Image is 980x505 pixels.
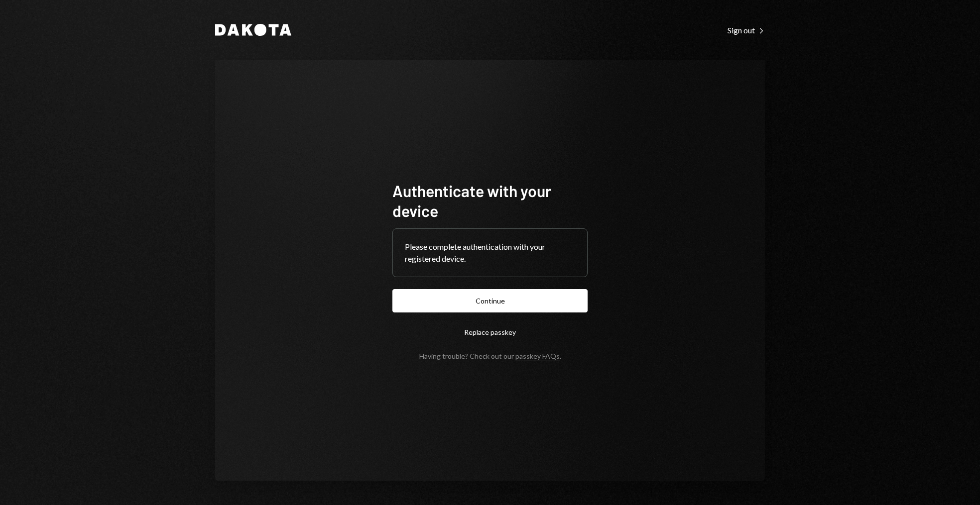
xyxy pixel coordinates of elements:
[728,25,765,35] div: Sign out
[419,352,561,360] div: Having trouble? Check out our .
[392,320,588,344] button: Replace passkey
[515,352,560,361] a: passkey FAQs
[392,181,588,220] h1: Authenticate with your device
[405,241,575,265] div: Please complete authentication with your registered device.
[392,289,588,312] button: Continue
[728,24,765,35] a: Sign out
